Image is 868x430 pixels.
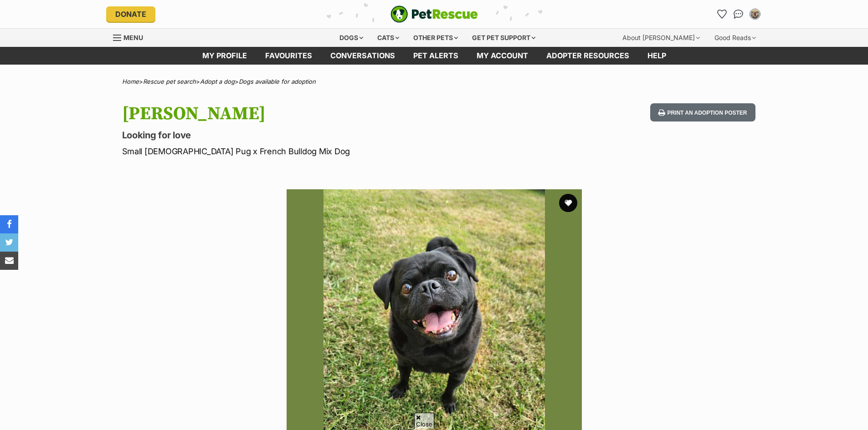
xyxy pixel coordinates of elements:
[731,7,746,21] a: Conversations
[371,29,406,47] div: Cats
[734,10,743,19] img: chat-41dd97257d64d25036548639549fe6c8038ab92f7586957e7f3b1b290dea8141.svg
[122,78,139,85] a: Home
[390,5,478,23] a: PetRescue
[715,7,762,21] ul: Account quick links
[414,413,434,429] span: Close
[122,103,508,124] h1: [PERSON_NAME]
[122,129,508,142] p: Looking for love
[750,10,760,19] img: Daniel Ford profile pic
[537,47,638,65] a: Adopter resources
[407,29,464,47] div: Other pets
[143,78,196,85] a: Rescue pet search
[193,47,256,65] a: My profile
[390,5,478,23] img: logo-e224e6f780fb5917bec1dbf3a21bbac754714ae5b6737aabdf751b685950b380.svg
[715,7,729,21] a: Favourites
[638,47,675,65] a: Help
[333,29,370,47] div: Dogs
[748,7,762,21] button: My account
[256,47,321,65] a: Favourites
[239,78,316,85] a: Dogs available for adoption
[404,47,467,65] a: Pet alerts
[106,6,155,22] a: Donate
[200,78,235,85] a: Adopt a dog
[650,103,755,122] button: Print an adoption poster
[467,47,537,65] a: My account
[466,29,542,47] div: Get pet support
[559,194,577,212] button: favourite
[99,78,769,85] div: > > >
[321,47,404,65] a: conversations
[122,145,508,157] p: Small [DEMOGRAPHIC_DATA] Pug x French Bulldog Mix Dog
[123,34,143,41] span: Menu
[616,29,706,47] div: About [PERSON_NAME]
[708,29,762,47] div: Good Reads
[113,29,149,45] a: Menu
